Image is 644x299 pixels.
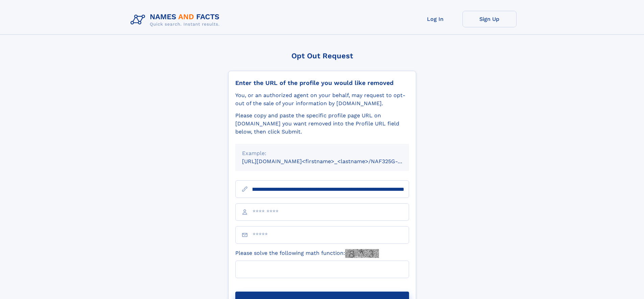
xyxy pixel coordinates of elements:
[128,11,225,29] img: Logo Names and Facts
[462,11,517,27] a: Sign Up
[235,249,379,258] label: Please solve the following math function:
[242,149,402,157] div: Example:
[235,112,409,136] div: Please copy and paste the specific profile page URL on [DOMAIN_NAME] you want removed into the Pr...
[235,79,409,87] div: Enter the URL of the profile you would like removed
[235,91,409,108] div: You, or an authorized agent on your behalf, may request to opt-out of the sale of your informatio...
[242,158,422,165] small: [URL][DOMAIN_NAME]<firstname>_<lastname>/NAF325G-xxxxxxxx
[228,52,416,60] div: Opt Out Request
[408,11,462,27] a: Log In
